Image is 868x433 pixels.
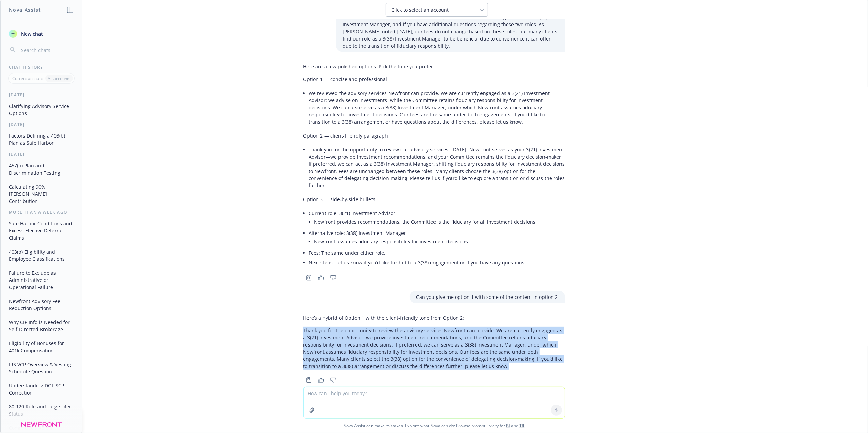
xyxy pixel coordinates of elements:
[314,217,565,227] li: Newfront provides recommendations; the Committee is the fiduciary for all investment decisions.
[303,63,565,70] p: Here are a few polished options. Pick the tone you prefer.
[303,327,565,370] p: Thank you for the opportunity to review the advisory services Newfront can provide. We are curren...
[328,375,339,385] button: Thumbs down
[6,160,77,178] button: 457(b) Plan and Discrimination Testing
[1,64,82,70] div: Chat History
[303,76,565,83] p: Option 1 — concise and professional
[20,30,43,37] span: New chat
[328,273,339,283] button: Thumbs down
[416,293,558,301] p: Can you give me option 1 with some of the content in option 2
[303,132,565,139] p: Option 2 — client-friendly paragraph
[6,338,77,356] button: Eligibility of Bonuses for 401k Compensation
[309,208,565,228] li: Current role: 3(21) Investment Advisor
[520,423,525,429] a: TR
[6,401,77,419] button: 80-120 Rule and Large Filer Status
[1,151,82,157] div: [DATE]
[1,92,82,98] div: [DATE]
[6,267,77,293] button: Failure to Exclude as Administrative or Operational Failure
[309,88,565,127] li: We reviewed the advisory services Newfront can provide. We are currently engaged as a 3(21) Inves...
[309,145,565,190] li: Thank you for the opportunity to review our advisory services. [DATE], Newfront serves as your 3(...
[306,275,312,281] svg: Copy to clipboard
[20,45,74,55] input: Search chats
[6,380,77,398] button: Understanding DOL SCP Correction
[309,248,565,258] li: Fees: The same under either role.
[392,6,449,13] span: Click to select an account
[303,196,565,203] p: Option 3 — side‑by‑side bullets
[6,317,77,335] button: Why CIP Info is Needed for Self-Directed Brokerage
[6,246,77,264] button: 403(b) Eligibility and Employee Classifications
[1,122,82,127] div: [DATE]
[9,6,41,13] h1: Nova Assist
[6,100,77,119] button: Clarifying Advisory Service Options
[309,228,565,248] li: Alternative role: 3(38) Investment Manager
[6,295,77,314] button: Newfront Advisory Fee Reduction Options
[6,28,77,40] button: New chat
[48,76,70,81] p: All accounts
[6,218,77,243] button: Safe Harbor Conditions and Excess Elective Deferral Claims
[314,237,565,246] li: Newfront assumes fiduciary responsibility for investment decisions.
[6,181,77,207] button: Calculating 90% [PERSON_NAME] Contribution
[12,76,43,81] p: Current account
[506,423,510,429] a: BI
[3,419,865,433] span: Nova Assist can make mistakes. Explore what Nova can do: Browse prompt library for and
[306,377,312,383] svg: Copy to clipboard
[6,130,77,148] button: Factors Defining a 403(b) Plan as Safe Harbor
[386,3,488,17] button: Click to select an account
[303,314,565,321] p: Here’s a hybrid of Option 1 with the client-friendly tone from Option 2:
[1,209,82,215] div: More than a week ago
[309,258,565,268] li: Next steps: Let us know if you’d like to shift to a 3(38) engagement or if you have any questions.
[6,359,77,377] button: IRS VCP Overview & Vesting Schedule Question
